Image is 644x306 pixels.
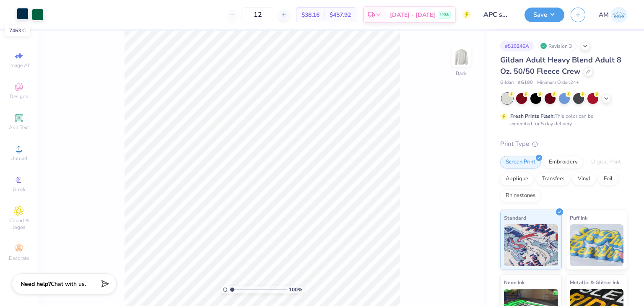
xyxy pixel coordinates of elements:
[241,7,274,22] input: – –
[570,224,624,266] img: Puff Ink
[500,173,534,185] div: Applique
[4,217,34,231] span: Clipart & logos
[440,12,449,18] span: FREE
[390,10,435,19] span: [DATE] - [DATE]
[543,156,583,169] div: Embroidery
[570,213,587,222] span: Puff Ink
[51,280,86,288] span: Chat with us.
[611,7,627,23] img: Abhinav Mohan
[570,278,619,287] span: Metallic & Glitter Ink
[500,189,541,202] div: Rhinestones
[10,93,28,100] span: Designs
[518,79,533,86] span: # G180
[9,124,29,131] span: Add Text
[500,139,627,149] div: Print Type
[21,280,51,288] strong: Need help?
[289,286,302,293] span: 100 %
[330,10,351,19] span: $457.92
[504,224,558,266] img: Standard
[538,41,576,51] div: Revision 3
[9,62,29,69] span: Image AI
[536,173,570,185] div: Transfers
[599,10,609,20] span: AM
[9,255,29,262] span: Decorate
[504,213,526,222] span: Standard
[500,79,514,86] span: Gildan
[13,186,26,193] span: Greek
[5,25,30,36] div: 7463 C
[500,156,541,169] div: Screen Print
[510,112,613,127] div: This color can be expedited for 5 day delivery.
[525,8,564,22] button: Save
[537,79,579,86] span: Minimum Order: 24 +
[500,55,621,76] span: Gildan Adult Heavy Blend Adult 8 Oz. 50/50 Fleece Crew
[504,278,525,287] span: Neon Ink
[453,49,470,65] img: Back
[510,113,555,119] strong: Fresh Prints Flash:
[500,41,534,51] div: # 510246A
[10,155,27,162] span: Upload
[599,7,627,23] a: AM
[301,10,319,19] span: $38.16
[572,173,596,185] div: Vinyl
[586,156,626,169] div: Digital Print
[477,6,518,23] input: Untitled Design
[598,173,618,185] div: Foil
[456,70,467,77] div: Back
